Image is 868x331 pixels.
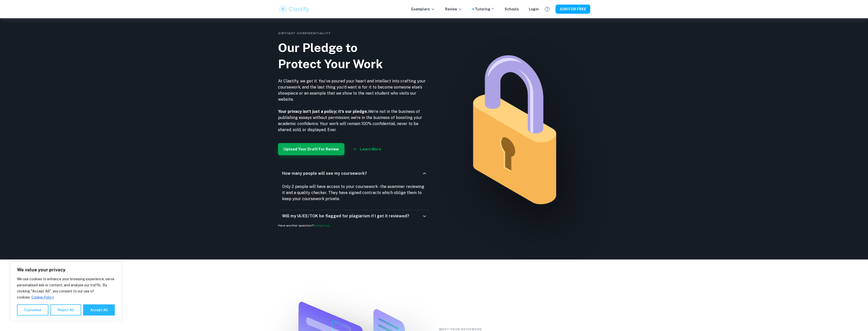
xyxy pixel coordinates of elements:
p: Review [445,6,462,12]
span: Have another question? [278,224,330,227]
h6: Will my IA/EE/TOK be flagged for plagiarism if I get it reviewed? [282,213,409,219]
a: Tutoring [475,6,494,12]
p: We're not in the business of publishing essays without permission; we're in the business of boost... [278,109,429,133]
p: Only 2 people will have access to your coursework - the examiner reviewing it and a quality check... [282,184,425,202]
p: Airtight Confidentiality [278,31,429,36]
a: Schools [505,6,519,12]
a: Cookie Policy [31,295,54,300]
h6: How many people will see my coursework? [282,170,367,177]
button: Learn more [350,143,384,155]
a: Contact us. [313,224,330,227]
b: Your privacy isn't just a policy; it's our pledge. [278,109,368,114]
button: Customise [17,304,48,316]
p: We use cookies to enhance your browsing experience, serve personalised ads or content, and analys... [17,276,115,300]
p: At Clastify, we get it. You've poured your heart and intellect into crafting your coursework, and... [278,78,429,102]
img: IA Review safety [459,30,570,229]
button: Help and Feedback [543,5,551,13]
button: Accept All [83,304,115,316]
button: JOIN FOR FREE [556,5,590,14]
div: We value your privacy [10,262,122,321]
p: Exemplars [411,6,435,12]
a: Login [529,6,539,12]
img: Clastify logo [278,4,310,14]
div: Will my IA/EE/TOK be flagged for plagiarism if I get it reviewed? [278,210,429,222]
button: Reject All [50,304,81,316]
button: Upload Your Draft For Review [278,143,344,155]
p: We value your privacy [17,267,115,273]
div: How many people will see my coursework? [278,165,429,182]
h2: Our Pledge to Protect Your Work [278,40,429,72]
